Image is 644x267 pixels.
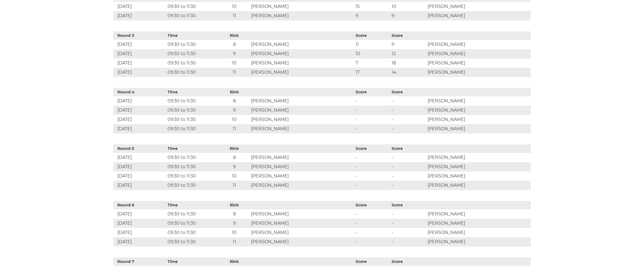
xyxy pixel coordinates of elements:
[250,11,354,20] td: [PERSON_NAME]
[354,153,390,162] td: -
[219,144,249,153] th: Rink
[426,49,531,58] td: [PERSON_NAME]
[390,257,426,266] th: Score
[426,181,531,190] td: [PERSON_NAME]
[113,2,166,11] td: [DATE]
[250,153,354,162] td: [PERSON_NAME]
[354,88,390,96] th: Score
[113,106,166,115] td: [DATE]
[166,171,219,181] td: 09:30 to 11:30
[113,181,166,190] td: [DATE]
[250,219,354,228] td: [PERSON_NAME]
[219,237,249,247] td: 11
[250,162,354,171] td: [PERSON_NAME]
[250,228,354,237] td: [PERSON_NAME]
[250,181,354,190] td: [PERSON_NAME]
[390,88,426,96] th: Score
[390,237,426,247] td: -
[390,2,426,11] td: 10
[426,106,531,115] td: [PERSON_NAME]
[390,144,426,153] th: Score
[113,124,166,133] td: [DATE]
[250,115,354,124] td: [PERSON_NAME]
[390,209,426,219] td: -
[250,237,354,247] td: [PERSON_NAME]
[390,11,426,20] td: 9
[219,2,249,11] td: 10
[219,106,249,115] td: 9
[250,49,354,58] td: [PERSON_NAME]
[354,201,390,209] th: Score
[219,181,249,190] td: 11
[113,153,166,162] td: [DATE]
[354,162,390,171] td: -
[166,2,219,11] td: 09:30 to 11:30
[113,144,166,153] th: Round 5
[354,144,390,153] th: Score
[426,171,531,181] td: [PERSON_NAME]
[113,219,166,228] td: [DATE]
[113,228,166,237] td: [DATE]
[113,201,166,209] th: Round 6
[354,209,390,219] td: -
[166,219,219,228] td: 09:30 to 11:30
[219,115,249,124] td: 10
[219,209,249,219] td: 8
[166,209,219,219] td: 09:30 to 11:30
[390,162,426,171] td: -
[113,115,166,124] td: [DATE]
[390,171,426,181] td: -
[113,171,166,181] td: [DATE]
[219,11,249,20] td: 11
[390,153,426,162] td: -
[426,228,531,237] td: [PERSON_NAME]
[250,40,354,49] td: [PERSON_NAME]
[354,237,390,247] td: -
[426,58,531,68] td: [PERSON_NAME]
[166,49,219,58] td: 09:30 to 11:30
[113,68,166,77] td: [DATE]
[426,162,531,171] td: [PERSON_NAME]
[390,115,426,124] td: -
[354,58,390,68] td: 7
[219,153,249,162] td: 8
[354,228,390,237] td: -
[250,106,354,115] td: [PERSON_NAME]
[390,181,426,190] td: -
[219,40,249,49] td: 8
[390,40,426,49] td: 9
[113,58,166,68] td: [DATE]
[166,201,219,209] th: Time
[166,31,219,40] th: Time
[113,31,166,40] th: Round 3
[354,219,390,228] td: -
[426,153,531,162] td: [PERSON_NAME]
[219,58,249,68] td: 10
[219,88,249,96] th: Rink
[166,68,219,77] td: 09:30 to 11:30
[219,162,249,171] td: 9
[113,88,166,96] th: Round 4
[166,124,219,133] td: 09:30 to 11:30
[166,237,219,247] td: 09:30 to 11:30
[219,96,249,106] td: 8
[166,11,219,20] td: 09:30 to 11:30
[354,68,390,77] td: 17
[354,49,390,58] td: 10
[426,40,531,49] td: [PERSON_NAME]
[166,106,219,115] td: 09:30 to 11:30
[354,11,390,20] td: 9
[426,237,531,247] td: [PERSON_NAME]
[390,124,426,133] td: -
[113,257,166,266] th: Round 7
[166,144,219,153] th: Time
[354,171,390,181] td: -
[354,106,390,115] td: -
[113,162,166,171] td: [DATE]
[426,11,531,20] td: [PERSON_NAME]
[390,49,426,58] td: 12
[219,31,249,40] th: Rink
[426,2,531,11] td: [PERSON_NAME]
[354,181,390,190] td: -
[426,68,531,77] td: [PERSON_NAME]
